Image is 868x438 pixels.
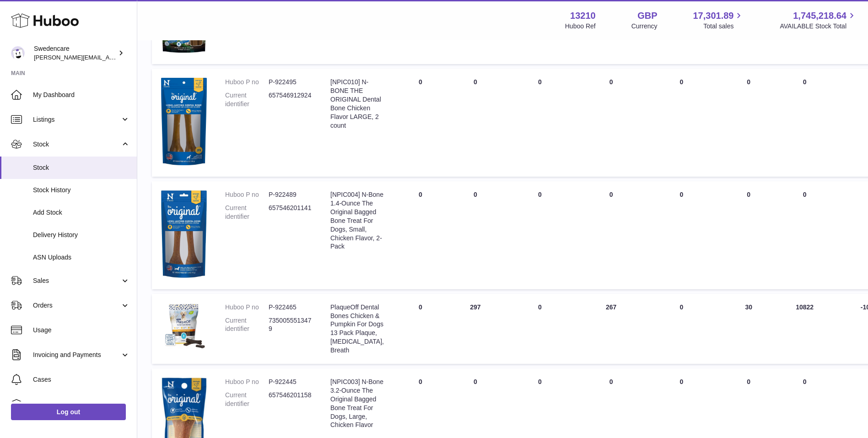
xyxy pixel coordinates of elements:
[33,351,120,359] span: Invoicing and Payments
[703,22,744,31] span: Total sales
[34,54,232,61] span: [PERSON_NAME][EMAIL_ADDRESS][PERSON_NAME][DOMAIN_NAME]
[393,181,448,289] td: 0
[269,378,312,386] dd: P-922445
[577,69,646,177] td: 0
[269,204,312,221] dd: 657546201141
[448,181,503,289] td: 0
[33,115,120,124] span: Listings
[33,326,130,335] span: Usage
[448,69,503,177] td: 0
[393,294,448,364] td: 0
[503,181,577,289] td: 0
[780,22,857,31] span: AVAILABLE Stock Total
[637,10,657,22] strong: GBP
[225,204,269,221] dt: Current identifier
[33,140,120,149] span: Stock
[161,78,207,165] img: product image
[33,186,130,195] span: Stock History
[33,400,130,409] span: Channels
[269,391,312,408] dd: 657546201158
[11,404,126,420] a: Log out
[269,190,312,199] dd: P-922489
[565,22,596,31] div: Huboo Ref
[680,78,684,86] span: 0
[33,231,130,239] span: Delivery History
[631,22,658,31] div: Currency
[225,78,269,87] dt: Huboo P no
[780,294,830,364] td: 10822
[11,46,25,60] img: daniel.corbridge@swedencare.co.uk
[33,91,130,99] span: My Dashboard
[330,378,384,429] div: [NPIC003] N-Bone 3.2-Ounce The Original Bagged Bone Treat For Dogs, Large, Chicken Flavor
[780,10,857,31] a: 1,745,218.64 AVAILABLE Stock Total
[393,69,448,177] td: 0
[225,378,269,386] dt: Huboo P no
[330,303,384,355] div: PlaqueOff Dental Bones Chicken & Pumpkin For Dogs 13 Pack Plaque, [MEDICAL_DATA], Breath
[717,69,780,177] td: 0
[33,375,130,384] span: Cases
[680,303,684,311] span: 0
[448,294,503,364] td: 297
[225,316,269,334] dt: Current identifier
[717,294,780,364] td: 30
[577,294,646,364] td: 267
[693,10,744,31] a: 17,301.89 Total sales
[269,78,312,87] dd: P-922495
[780,69,830,177] td: 0
[225,190,269,199] dt: Huboo P no
[225,391,269,408] dt: Current identifier
[33,276,120,285] span: Sales
[693,10,733,22] span: 17,301.89
[330,190,384,251] div: [NPIC004] N-Bone 1.4-Ounce The Original Bagged Bone Treat For Dogs, Small, Chicken Flavor, 2-Pack
[680,378,684,385] span: 0
[161,303,207,349] img: product image
[503,294,577,364] td: 0
[680,191,684,198] span: 0
[269,91,312,108] dd: 657546912924
[225,303,269,312] dt: Huboo P no
[33,208,130,217] span: Add Stock
[570,10,596,22] strong: 13210
[269,303,312,312] dd: P-922465
[33,163,130,172] span: Stock
[717,181,780,289] td: 0
[577,181,646,289] td: 0
[33,301,120,310] span: Orders
[34,44,116,62] div: Swedencare
[793,10,846,22] span: 1,745,218.64
[780,181,830,289] td: 0
[269,316,312,334] dd: 7350055513479
[33,253,130,262] span: ASN Uploads
[225,91,269,108] dt: Current identifier
[330,78,384,130] div: [NPIC010] N-BONE THE ORIGINAL Dental Bone Chicken Flavor LARGE, 2 count
[503,69,577,177] td: 0
[161,190,207,278] img: product image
